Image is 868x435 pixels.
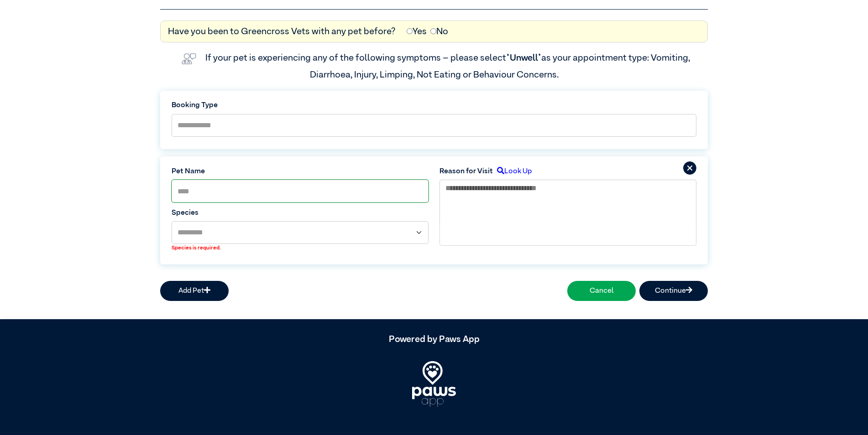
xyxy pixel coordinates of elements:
[439,166,493,177] label: Reason for Visit
[407,28,413,34] input: Yes
[493,166,532,177] label: Look Up
[160,334,708,345] h5: Powered by Paws App
[639,281,708,301] button: Continue
[506,53,541,62] span: “Unwell”
[407,25,427,38] label: Yes
[430,25,448,38] label: No
[160,281,229,301] button: Add Pet
[178,50,200,68] img: vet
[172,166,429,177] label: Pet Name
[172,100,696,111] label: Booking Type
[205,53,692,79] label: If your pet is experiencing any of the following symptoms – please select as your appointment typ...
[168,25,396,38] label: Have you been to Greencross Vets with any pet before?
[172,244,429,252] label: Species is required.
[567,281,636,301] button: Cancel
[430,28,436,34] input: No
[412,361,456,407] img: PawsApp
[172,207,429,218] label: Species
